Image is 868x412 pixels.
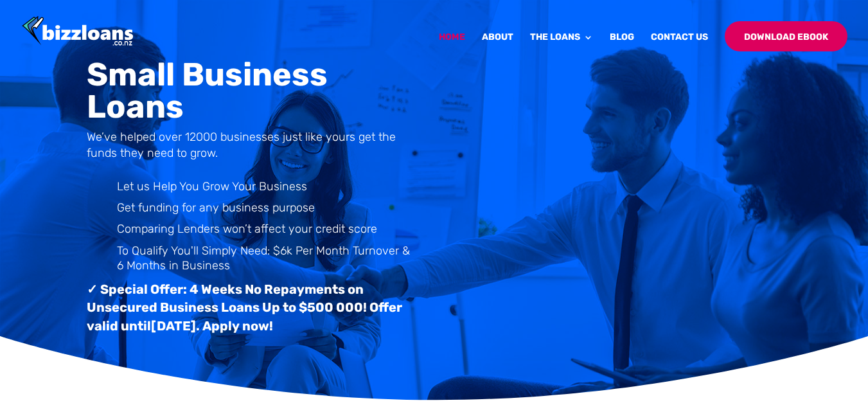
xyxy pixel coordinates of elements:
span: Get funding for any business purpose [117,201,315,215]
span: [DATE] [151,318,196,334]
a: Blog [610,33,634,63]
a: Contact Us [651,33,708,63]
span: Let us Help You Grow Your Business [117,179,307,193]
h3: ✓ Special Offer: 4 Weeks No Repayments on Unsecured Business Loans Up to $500 000! Offer valid un... [87,280,415,342]
a: About [482,33,513,63]
a: Download Ebook [725,21,847,51]
a: Home [439,33,465,63]
h4: We’ve helped over 12000 businesses just like yours get the funds they need to grow. [87,129,415,168]
a: The Loans [530,33,593,63]
span: Comparing Lenders won’t affect your credit score [117,222,377,236]
span: To Qualify You'll Simply Need: $6k Per Month Turnover & 6 Months in Business [117,244,410,273]
img: Bizzloans New Zealand [22,16,134,48]
h1: Small Business Loans [87,58,415,129]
